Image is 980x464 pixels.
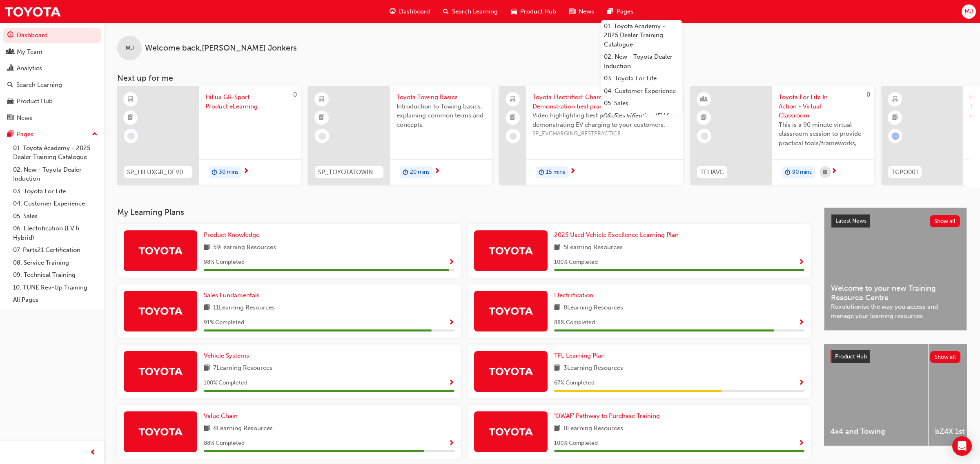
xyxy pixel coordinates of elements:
a: Dashboard [3,28,101,43]
span: car-icon [7,98,13,105]
button: Show Progress [798,438,804,449]
span: 5 Learning Resources [563,243,623,253]
span: Show Progress [448,319,454,327]
span: laptop-icon [510,94,516,105]
a: 'OWAF' Pathway to Purchase Training [554,411,663,421]
a: News [3,110,101,126]
span: 91 % Completed [204,318,244,327]
span: SP_HILUXGR_DEV0923_EL1 [127,168,189,177]
span: 15 mins [546,168,565,177]
button: Show Progress [448,438,454,449]
span: Vehicle Systems [204,352,249,359]
a: My Team [3,44,101,60]
button: Show Progress [798,257,804,267]
a: guage-iconDashboard [383,3,437,20]
span: SP_TOYOTATOWING_0424 [318,168,380,177]
a: 4x4 and Towing [824,344,928,446]
span: Product Knowledge [204,231,259,239]
a: 08. Service Training [10,256,101,269]
span: duration-icon [212,167,217,178]
span: 88 % Completed [204,439,245,448]
span: 30 mins [219,168,238,177]
span: 98 % Completed [204,258,245,267]
span: duration-icon [785,167,791,178]
span: learningResourceType_ELEARNING-icon [319,94,325,105]
a: car-iconProduct Hub [504,3,563,20]
a: 06. Electrification (EV & Hybrid) [10,222,101,244]
span: Product Hub [520,7,556,16]
span: duration-icon [539,167,544,178]
div: My Team [17,47,42,57]
span: This is a 90 minute virtual classroom session to provide practical tools/frameworks, behaviours a... [779,120,868,148]
span: 8 Learning Resources [213,424,273,434]
span: Product Hub [835,353,867,360]
span: Show Progress [448,380,454,387]
span: Sales Fundamentals [204,292,260,299]
a: 03. Toyota For Life [601,72,682,85]
button: Show all [930,351,961,363]
span: learningRecordVerb_NONE-icon [701,133,708,140]
span: Show Progress [448,259,454,266]
span: pages-icon [607,7,613,17]
a: search-iconSearch Learning [437,3,504,20]
span: search-icon [443,7,449,17]
div: Open Intercom Messenger [952,436,972,456]
span: 8 Learning Resources [563,303,623,313]
img: Trak [138,243,183,258]
a: Sales Fundamentals [204,291,263,300]
span: search-icon [7,82,13,89]
a: Search Learning [3,77,101,93]
span: book-icon [204,424,210,434]
a: Vehicle Systems [204,351,252,360]
span: booktick-icon [128,113,134,123]
a: SP_TOYOTATOWING_0424Toyota Towing BasicsIntroduction to Towing basics, explaining common terms an... [308,86,492,185]
img: Trak [138,364,183,378]
a: 02. New - Toyota Dealer Induction [601,51,682,72]
span: calendar-icon [823,167,827,177]
a: Latest NewsShow all [831,214,960,228]
span: Search Learning [452,7,498,16]
span: Welcome to your new Training Resource Centre [831,284,960,302]
span: 'OWAF' Pathway to Purchase Training [554,412,660,420]
a: 01. Toyota Academy - 2025 Dealer Training Catalogue [10,142,101,164]
span: Introduction to Towing basics, explaining common terms and concepts. [396,102,486,130]
span: book-icon [204,363,210,373]
span: Electrification [554,292,593,299]
span: Revolutionise the way you access and manage your learning resources. [831,302,960,320]
span: car-icon [511,7,517,17]
span: Show Progress [448,440,454,447]
span: 88 % Completed [554,318,595,327]
span: next-icon [570,168,576,175]
span: Latest News [835,217,866,224]
span: booktick-icon [510,113,516,123]
span: 67 % Completed [554,378,595,388]
img: Trak [138,304,183,318]
a: Product Knowledge [204,230,263,240]
div: Search Learning [16,80,62,90]
button: DashboardMy TeamAnalyticsSearch LearningProduct HubNews [3,26,101,127]
a: Electrification [554,291,597,300]
span: MJ [125,44,134,53]
span: 59 Learning Resources [213,243,276,253]
a: 09. Technical Training [10,269,101,281]
a: 05. Sales [10,210,101,223]
span: duration-icon [403,167,408,178]
a: news-iconNews [563,3,601,20]
span: learningResourceType_ELEARNING-icon [128,94,134,105]
a: 10. TUNE Rev-Up Training [10,281,101,294]
span: learningRecordVerb_NONE-icon [127,133,135,140]
span: chart-icon [7,65,13,72]
span: 20 mins [410,168,430,177]
a: 06. Electrification (EV & Hybrid) [601,110,682,131]
span: learningRecordVerb_ATTEMPT-icon [892,133,899,140]
button: Show Progress [448,257,454,267]
span: TFLIAVC [700,168,724,177]
span: Video highlighting best practices when demonstrating EV charging to your customers. [532,111,677,129]
span: Dashboard [399,7,430,16]
span: Pages [617,7,633,16]
span: 100 % Completed [554,258,598,267]
button: Show Progress [448,318,454,328]
button: Pages [3,127,101,142]
span: 0 [293,91,297,98]
a: Value Chain [204,411,241,421]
